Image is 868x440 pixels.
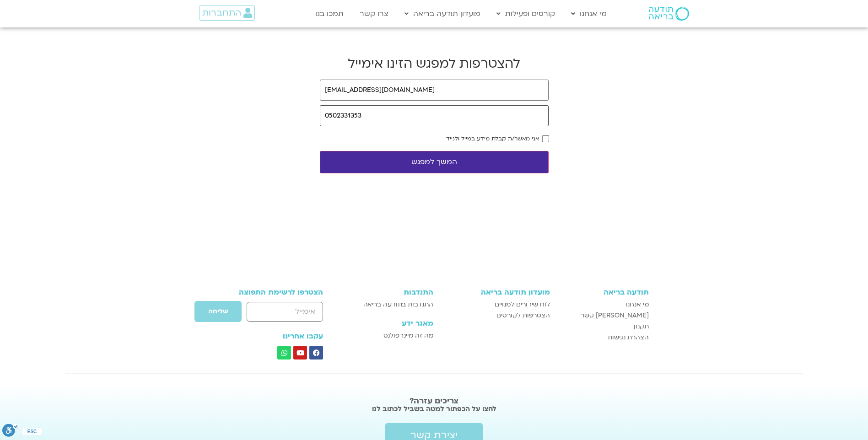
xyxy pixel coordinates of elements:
[196,397,672,406] h2: צריכים עזרה?
[625,299,649,310] span: מי אנחנו
[348,288,433,296] h3: התנדבות
[194,300,242,322] button: שליחה
[559,321,649,332] a: תקנון
[220,288,323,296] h3: הצטרפו לרשימת התפוצה
[202,8,241,18] span: התחברות
[400,5,485,22] a: מועדון תודעה בריאה
[581,310,649,321] span: [PERSON_NAME] קשר
[311,5,348,22] a: תמכו בנו
[196,404,672,413] h2: לחצו על הכפתור למטה בשביל לכתוב לנו
[559,288,649,296] h3: תודעה בריאה
[559,310,649,321] a: [PERSON_NAME] קשר
[220,332,323,340] h3: עקבו אחרינו
[442,288,550,296] h3: מועדון תודעה בריאה
[559,332,649,343] a: הצהרת נגישות
[442,310,550,321] a: הצטרפות לקורסים
[208,308,228,315] span: שליחה
[383,330,433,341] span: מה זה מיינדפולנס
[320,80,549,101] input: example@mail.com
[348,319,433,327] h3: מאגר ידע
[320,55,549,72] h2: להצטרפות למפגש הזינו אימייל
[608,332,649,343] span: הצהרת נגישות
[247,302,323,322] input: אימייל
[320,151,549,173] button: המשך למפגש
[634,321,649,332] span: תקנון
[355,5,393,22] a: צרו קשר
[199,5,255,21] a: התחברות
[446,135,539,142] label: אני מאשר/ת קבלת מידע במייל ולנייד
[559,299,649,310] a: מי אנחנו
[492,5,560,22] a: קורסים ופעילות
[220,300,323,327] form: טופס חדש
[649,7,689,21] img: תודעה בריאה
[442,299,550,310] a: לוח שידורים למנויים
[363,299,433,310] span: התנדבות בתודעה בריאה
[566,5,611,22] a: מי אנחנו
[320,105,549,126] input: מספר נייד
[495,299,550,310] span: לוח שידורים למנויים
[348,299,433,310] a: התנדבות בתודעה בריאה
[496,310,550,321] span: הצטרפות לקורסים
[348,330,433,341] a: מה זה מיינדפולנס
